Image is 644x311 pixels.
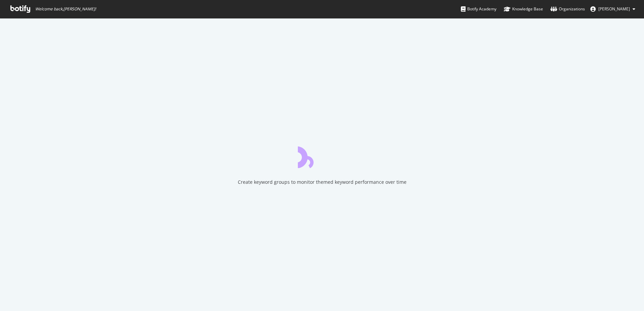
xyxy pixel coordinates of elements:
[598,6,630,12] span: Eric Hammond
[298,144,346,168] div: animation
[504,6,543,12] div: Knowledge Base
[461,6,496,12] div: Botify Academy
[550,6,585,12] div: Organizations
[238,179,407,185] div: Create keyword groups to monitor themed keyword performance over time
[585,4,641,14] button: [PERSON_NAME]
[35,6,96,12] span: Welcome back, [PERSON_NAME] !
